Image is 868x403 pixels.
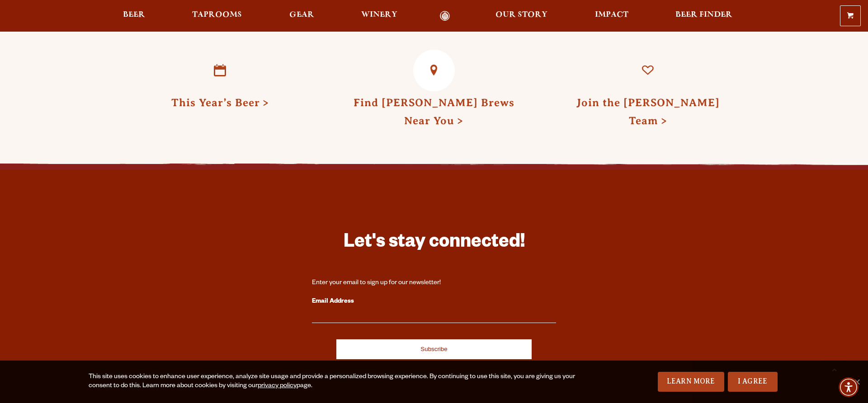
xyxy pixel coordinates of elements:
span: Our Story [495,11,547,19]
a: Taprooms [186,11,248,21]
a: Impact [589,11,634,21]
a: Scroll to top [823,358,845,380]
a: privacy policy [258,383,297,390]
a: Winery [355,11,403,21]
a: Beer Finder [670,11,738,21]
a: This Year’s Beer [199,50,241,91]
div: Enter your email to sign up for our newsletter! [312,279,556,288]
span: Beer [123,11,145,19]
span: Beer Finder [675,11,732,19]
a: Our Story [490,11,553,21]
span: Taprooms [192,11,242,19]
a: This Year’s Beer [171,97,269,108]
input: Subscribe [336,339,532,359]
a: Learn More [658,372,724,392]
a: Odell Home [428,11,462,21]
a: Gear [283,11,320,21]
span: Gear [289,11,314,19]
span: Winery [361,11,397,19]
a: Find [PERSON_NAME] BrewsNear You [354,97,514,127]
a: Join the [PERSON_NAME] Team [576,97,720,127]
a: Beer [117,11,151,21]
span: Impact [595,11,628,19]
a: Find Odell Brews Near You [413,50,455,91]
label: Email Address [312,296,556,308]
a: Join the Odell Team [627,50,669,91]
div: Accessibility Menu [839,377,859,397]
a: I Agree [728,372,778,392]
div: This site uses cookies to enhance user experience, analyze site usage and provide a personalized ... [89,373,582,391]
h3: Let's stay connected! [312,230,556,257]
